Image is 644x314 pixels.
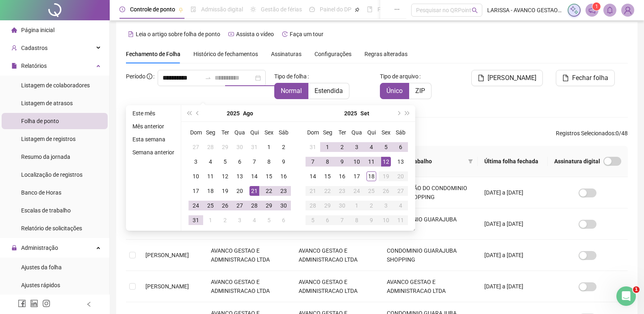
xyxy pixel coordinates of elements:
[274,72,307,81] span: Tipo de folha
[366,201,376,210] div: 2
[220,142,230,152] div: 29
[320,198,335,213] td: 2025-09-29
[262,184,276,198] td: 2025-08-22
[393,125,408,140] th: Sáb
[366,157,376,167] div: 11
[232,198,247,213] td: 2025-08-27
[308,215,318,225] div: 5
[478,240,548,271] td: [DATE] a [DATE]
[145,283,189,290] span: [PERSON_NAME]
[308,201,318,210] div: 28
[30,299,38,308] span: linkedin
[191,142,201,152] div: 27
[220,215,230,225] div: 2
[379,154,393,169] td: 2025-09-12
[556,130,614,136] span: Registros Selecionados
[21,207,71,214] span: Escalas de trabalho
[276,140,291,154] td: 2025-08-02
[337,215,347,225] div: 7
[279,215,288,225] div: 6
[386,87,403,95] span: Único
[364,51,408,57] span: Regras alteradas
[472,7,478,13] span: search
[308,142,318,152] div: 31
[218,184,232,198] td: 2025-08-19
[306,169,320,184] td: 2025-09-14
[393,140,408,154] td: 2025-09-06
[235,171,245,181] div: 13
[396,186,405,196] div: 27
[206,142,215,152] div: 28
[466,155,475,167] span: filter
[206,215,215,225] div: 1
[247,140,262,154] td: 2025-07-31
[147,74,152,79] span: info-circle
[249,142,259,152] div: 31
[320,184,335,198] td: 2025-09-22
[381,157,391,167] div: 12
[262,154,276,169] td: 2025-08-08
[249,186,259,196] div: 21
[323,157,332,167] div: 8
[21,189,61,196] span: Banco de Horas
[220,186,230,196] div: 19
[191,171,201,181] div: 10
[189,169,203,184] td: 2025-08-10
[206,157,215,167] div: 4
[21,282,60,288] span: Ajustes rápidos
[203,213,218,227] td: 2025-09-01
[276,169,291,184] td: 2025-08-16
[128,31,134,37] span: file-text
[306,154,320,169] td: 2025-09-07
[308,171,318,181] div: 14
[218,125,232,140] th: Ter
[218,154,232,169] td: 2025-08-05
[323,142,332,152] div: 1
[276,184,291,198] td: 2025-08-23
[633,286,640,293] span: 1
[352,142,362,152] div: 3
[11,27,17,33] span: home
[206,171,215,181] div: 11
[335,184,349,198] td: 2025-09-23
[191,215,201,225] div: 31
[279,171,288,181] div: 16
[366,142,376,152] div: 4
[279,186,288,196] div: 23
[393,169,408,184] td: 2025-09-20
[337,171,347,181] div: 16
[379,213,393,227] td: 2025-10-10
[21,118,59,124] span: Folha de ponto
[262,213,276,227] td: 2025-09-05
[380,72,418,81] span: Tipo de arquivo
[309,6,315,12] span: dashboard
[393,198,408,213] td: 2025-10-04
[191,201,201,210] div: 24
[478,177,548,208] td: [DATE] a [DATE]
[279,157,288,167] div: 9
[203,169,218,184] td: 2025-08-11
[380,208,478,240] td: CONDOMINIO GUARAJUBA SHOPPING
[220,201,230,210] div: 26
[264,157,274,167] div: 8
[387,157,465,166] span: Local de trabalho
[364,198,379,213] td: 2025-10-02
[21,45,48,51] span: Cadastros
[264,142,274,152] div: 1
[394,105,403,121] button: next-year
[320,140,335,154] td: 2025-09-01
[622,4,634,16] img: 91366
[292,240,380,271] td: AVANCO GESTAO E ADMINISTRACAO LTDA
[396,157,405,167] div: 13
[323,186,332,196] div: 22
[606,6,614,14] span: bell
[184,105,193,121] button: super-prev-year
[249,201,259,210] div: 28
[352,171,362,181] div: 17
[292,271,380,302] td: AVANCO GESTAO E ADMINISTRACAO LTDA
[562,75,569,81] span: file
[379,184,393,198] td: 2025-09-26
[364,154,379,169] td: 2025-09-11
[189,184,203,198] td: 2025-08-17
[381,142,391,152] div: 5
